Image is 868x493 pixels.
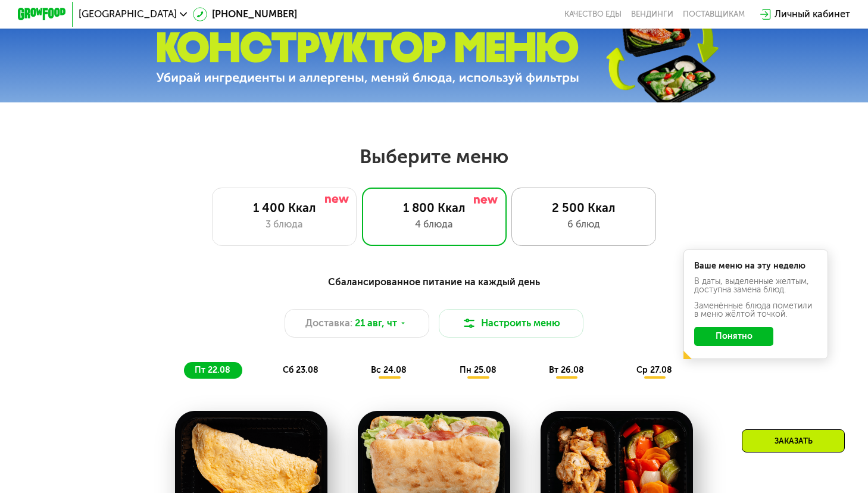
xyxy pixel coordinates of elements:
[225,217,345,232] div: 3 блюда
[460,365,497,375] span: пн 25.08
[636,365,672,375] span: ср 27.08
[631,10,673,19] a: Вендинги
[549,365,584,375] span: вт 26.08
[683,10,745,19] div: поставщикам
[524,217,644,232] div: 6 блюд
[305,316,352,330] span: Доставка:
[564,10,622,19] a: Качество еды
[39,145,829,169] h2: Выберите меню
[439,309,583,338] button: Настроить меню
[694,277,817,294] div: В даты, выделенные желтым, доступна замена блюд.
[79,10,177,19] span: [GEOGRAPHIC_DATA]
[524,201,644,215] div: 2 500 Ккал
[77,274,791,289] div: Сбалансированное питание на каждый день
[195,365,230,375] span: пт 22.08
[283,365,319,375] span: сб 23.08
[193,7,297,21] a: [PHONE_NUMBER]
[374,217,494,232] div: 4 блюда
[225,201,345,215] div: 1 400 Ккал
[371,365,407,375] span: вс 24.08
[694,262,817,270] div: Ваше меню на эту неделю
[742,429,845,453] div: Заказать
[374,201,494,215] div: 1 800 Ккал
[694,327,773,346] button: Понятно
[775,7,850,21] div: Личный кабинет
[355,316,397,330] span: 21 авг, чт
[694,302,817,319] div: Заменённые блюда пометили в меню жёлтой точкой.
